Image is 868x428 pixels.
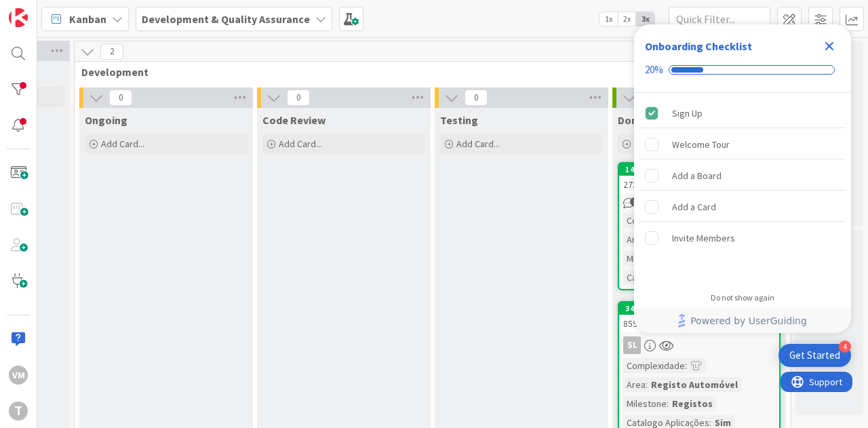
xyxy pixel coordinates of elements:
[456,138,500,150] span: Add Card...
[619,315,779,332] div: 859 - wsRAPesquisaNome
[634,309,851,333] div: Footer
[619,163,779,176] div: 148
[623,336,641,354] div: SL
[9,8,28,27] img: Visit kanbanzone.com
[669,7,770,31] input: Quick Filter...
[81,65,774,79] span: Development
[623,358,685,373] div: Complexidade
[672,105,703,121] div: Sign Up
[639,161,846,191] div: Add a Board is incomplete.
[672,168,722,184] div: Add a Board
[623,213,685,228] div: Complexidade
[639,98,846,128] div: Sign Up is complete.
[100,43,123,60] span: 2
[645,38,752,54] div: Onboarding Checklist
[625,165,779,174] div: 148
[465,90,488,106] span: 0
[69,11,106,27] span: Kanban
[623,251,667,266] div: Milestone
[639,130,846,159] div: Welcome Tour is incomplete.
[645,64,840,76] div: Checklist progress: 20%
[28,2,62,18] span: Support
[618,113,644,127] span: Done
[778,344,851,367] div: Open Get Started checklist, remaining modules: 4
[789,349,840,362] div: Get Started
[625,304,779,313] div: 340
[667,396,669,411] span: :
[646,377,648,392] span: :
[623,270,709,285] div: Catalogo Aplicações
[711,292,774,303] div: Do not show again
[672,199,716,215] div: Add a Card
[9,402,28,421] div: T
[440,113,478,127] span: Testing
[672,136,730,153] div: Welcome Tour
[619,336,779,354] div: SL
[690,313,807,329] span: Powered by UserGuiding
[619,163,779,193] div: 148273 - wsSICRIMRequerimentoMTE
[262,113,325,127] span: Code Review
[685,358,687,373] span: :
[101,138,144,150] span: Add Card...
[669,396,716,411] div: Registos
[641,309,844,333] a: Powered by UserGuiding
[634,24,851,333] div: Checklist Container
[623,232,646,247] div: Area
[85,113,127,127] span: Ongoing
[645,64,663,76] div: 20%
[9,366,28,385] div: VM
[618,12,636,26] span: 2x
[630,197,639,206] span: 2
[648,377,741,392] div: Registo Automóvel
[287,90,310,106] span: 0
[619,176,779,193] div: 273 - wsSICRIMRequerimentoMTE
[623,396,667,411] div: Milestone
[279,138,322,150] span: Add Card...
[672,230,735,246] div: Invite Members
[636,12,654,26] span: 3x
[639,192,846,222] div: Add a Card is incomplete.
[839,341,851,353] div: 4
[619,303,779,315] div: 340
[142,12,310,26] b: Development & Quality Assurance
[599,12,618,26] span: 1x
[623,377,646,392] div: Area
[109,90,132,106] span: 0
[639,223,846,253] div: Invite Members is incomplete.
[818,35,840,57] div: Close Checklist
[619,303,779,332] div: 340859 - wsRAPesquisaNome
[634,93,851,284] div: Checklist items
